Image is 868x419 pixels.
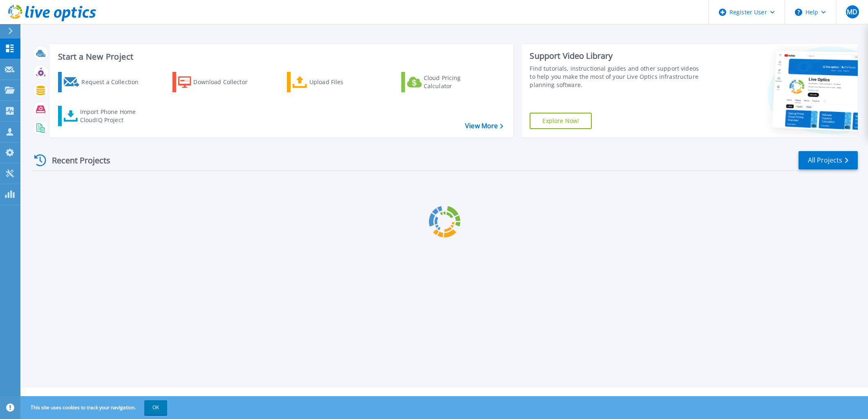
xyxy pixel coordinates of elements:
[22,400,167,415] span: This site uses cookies to track your navigation.
[530,65,702,89] div: Find tutorials, instructional guides and other support videos to help you make the most of your L...
[193,74,259,90] div: Download Collector
[401,72,492,92] a: Cloud Pricing Calculator
[799,151,858,169] a: All Projects
[465,122,503,130] a: View More
[144,400,167,415] button: OK
[287,72,378,92] a: Upload Files
[424,74,489,90] div: Cloud Pricing Calculator
[58,72,149,92] a: Request a Collection
[309,74,375,90] div: Upload Files
[530,113,592,129] a: Explore Now!
[172,72,264,92] a: Download Collector
[58,52,503,61] h3: Start a New Project
[31,150,121,170] div: Recent Projects
[81,74,147,90] div: Request a Collection
[847,9,857,15] span: MD
[530,51,702,61] div: Support Video Library
[80,108,144,124] div: Import Phone Home CloudIQ Project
